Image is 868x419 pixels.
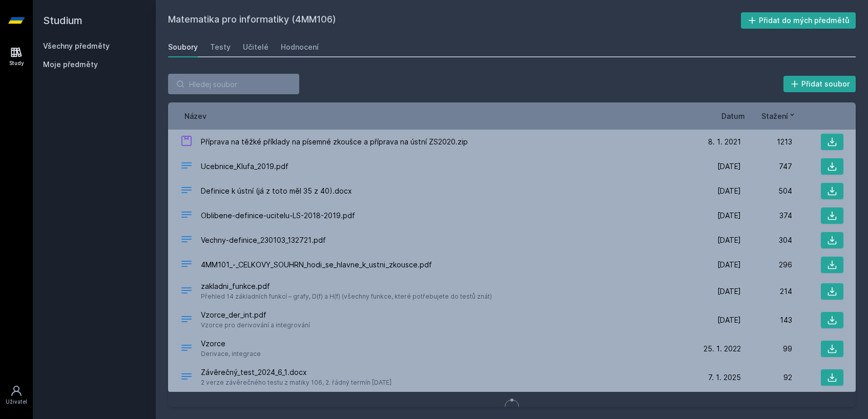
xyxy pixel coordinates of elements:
span: Příprava na těžké příklady na písemné zkoušce a příprava na ústní ZS2020.zip [201,137,468,147]
div: .PDF [180,342,193,357]
div: PDF [180,313,193,328]
a: Uživatel [2,380,31,411]
div: PDF [180,233,193,248]
span: [DATE] [717,161,741,172]
a: Soubory [168,37,198,57]
span: Vzorce [201,339,261,349]
span: Závěrečný_test_2024_6_1.docx [201,367,391,378]
button: Stažení [761,111,796,121]
button: Přidat do mých předmětů [741,12,856,29]
input: Hledej soubor [168,74,299,94]
div: Hodnocení [281,42,319,52]
span: Stažení [761,111,788,121]
div: DOCX [180,370,193,385]
div: DOCX [180,184,193,199]
span: [DATE] [717,186,741,196]
div: Soubory [168,42,198,52]
span: 2 verze závěrečného testu z matiky 106, 2. řádný termín [DATE] [201,378,391,388]
div: ZIP [180,135,193,150]
a: Všechny předměty [43,41,110,50]
span: Vzorce pro derivování a integrování [201,320,310,330]
div: 1213 [741,137,792,147]
div: PDF [180,159,193,174]
div: PDF [180,258,193,273]
span: [DATE] [717,286,741,297]
div: PDF [180,208,193,223]
button: Přidat soubor [783,76,856,92]
div: 304 [741,235,792,245]
span: [DATE] [717,211,741,221]
div: 143 [741,315,792,325]
span: [DATE] [717,260,741,270]
div: 747 [741,161,792,172]
div: 504 [741,186,792,196]
span: 4MM101_-_CELKOVY_SOUHRN_hodi_se_hlavne_k_ustni_zkousce.pdf [201,260,432,270]
div: 296 [741,260,792,270]
div: Uživatel [6,398,27,406]
span: Oblibene-definice-ucitelu-LS-2018-2019.pdf [201,211,355,221]
span: Přehled 14 základních funkcí – grafy, D(f) a H(f) (všechny funkce, které potřebujete do testů znát) [201,291,492,302]
div: 99 [741,344,792,354]
button: Datum [721,111,745,121]
div: Učitelé [243,42,268,52]
span: [DATE] [717,315,741,325]
a: Učitelé [243,37,268,57]
a: Study [2,41,31,72]
span: Moje předměty [43,59,98,70]
span: Definice k ústní (já z toto měl 35 z 40).docx [201,186,352,196]
span: 8. 1. 2021 [708,137,741,147]
span: Vzorce_der_int.pdf [201,310,310,320]
span: Derivace, integrace [201,349,261,359]
div: Study [9,59,24,67]
div: 214 [741,286,792,297]
a: Hodnocení [281,37,319,57]
div: 92 [741,372,792,383]
span: zakladni_funkce.pdf [201,281,492,291]
span: 7. 1. 2025 [708,372,741,383]
span: [DATE] [717,235,741,245]
span: 25. 1. 2022 [704,344,741,354]
a: Testy [210,37,231,57]
div: PDF [180,284,193,299]
h2: Matematika pro informatiky (4MM106) [168,12,741,29]
span: Vechny-definice_230103_132721.pdf [201,235,326,245]
span: Ucebnice_Klufa_2019.pdf [201,161,288,172]
button: Název [184,111,206,121]
div: 374 [741,211,792,221]
div: Testy [210,42,231,52]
